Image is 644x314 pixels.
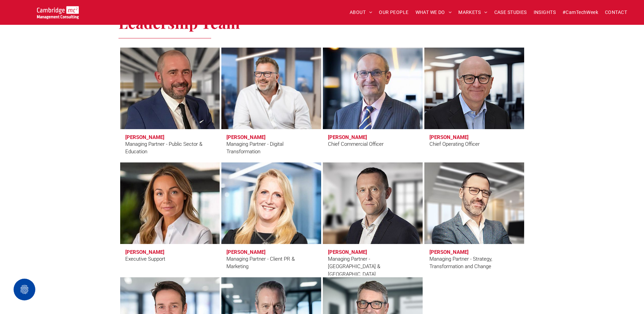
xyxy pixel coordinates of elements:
div: Chief Operating Officer [429,140,480,148]
div: Managing Partner - Digital Transformation [226,140,316,156]
a: #CamTechWeek [559,7,602,18]
div: Managing Partner - [GEOGRAPHIC_DATA] & [GEOGRAPHIC_DATA] [328,255,418,278]
a: CONTACT [602,7,630,18]
a: WHAT WE DO [412,7,455,18]
a: INSIGHTS [530,7,559,18]
a: Digital Transformation | Simon Crimp | Managing Partner - Digital Transformation [221,48,321,129]
a: Craig Cheney | Managing Partner - Public Sector & Education [117,45,223,132]
h3: [PERSON_NAME] [328,249,367,255]
h3: [PERSON_NAME] [226,249,265,255]
a: Faye Holland | Managing Partner - Client PR & Marketing [221,162,321,244]
div: Executive Support [125,255,165,263]
a: Andrew Fleming | Chief Operating Officer | Cambridge Management Consulting [424,48,524,129]
h3: [PERSON_NAME] [328,134,367,140]
a: Kate Hancock | Executive Support | Cambridge Management Consulting [120,162,220,244]
a: Mauro Mortali | Managing Partner - Strategy | Cambridge Management Consulting [424,162,524,244]
h3: [PERSON_NAME] [125,249,164,255]
a: CASE STUDIES [491,7,530,18]
a: MARKETS [455,7,491,18]
div: Managing Partner - Client PR & Marketing [226,255,316,271]
a: OUR PEOPLE [375,7,412,18]
img: Cambridge MC Logo [37,6,79,19]
a: Your Business Transformed | Cambridge Management Consulting [37,7,79,14]
h3: [PERSON_NAME] [125,134,164,140]
div: Managing Partner - Strategy, Transformation and Change [429,255,519,271]
h3: [PERSON_NAME] [226,134,265,140]
div: Managing Partner - Public Sector & Education [125,140,215,156]
a: Jason Jennings | Managing Partner - UK & Ireland [323,162,423,244]
a: ABOUT [346,7,376,18]
div: Chief Commercial Officer [328,140,384,148]
h3: [PERSON_NAME] [429,249,468,255]
h3: [PERSON_NAME] [429,134,468,140]
a: Stuart Curzon | Chief Commercial Officer | Cambridge Management Consulting [323,48,423,129]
